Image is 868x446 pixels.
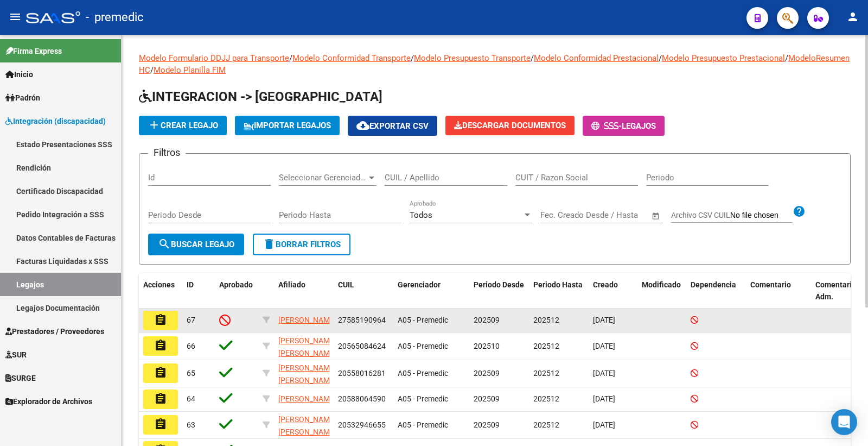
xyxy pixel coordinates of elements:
span: Firma Express [5,45,62,57]
mat-icon: cloud_download [356,119,369,132]
span: Integración (discapacidad) [5,115,106,127]
datatable-header-cell: Dependencia [686,273,746,309]
span: Archivo CSV CUIL [671,211,730,219]
span: 66 [187,342,195,350]
span: Inicio [5,68,33,80]
span: 27585190964 [338,316,386,324]
a: Modelo Presupuesto Transporte [414,53,531,63]
datatable-header-cell: Modificado [637,273,686,309]
span: IMPORTAR LEGAJOS [244,121,331,130]
mat-icon: add [148,118,161,131]
span: 202510 [474,342,500,350]
mat-icon: assignment [154,366,167,379]
span: Creado [593,280,618,289]
mat-icon: assignment [154,392,167,405]
datatable-header-cell: ID [182,273,215,309]
span: - premedic [86,5,144,29]
span: 65 [187,369,195,378]
span: Buscar Legajo [158,240,234,249]
span: Legajos [622,121,656,131]
span: [PERSON_NAME] [278,316,336,324]
span: Dependencia [691,280,736,289]
span: 202509 [474,394,500,403]
span: Explorador de Archivos [5,395,92,407]
datatable-header-cell: Comentario [746,273,811,309]
span: - [591,121,622,131]
span: 202509 [474,420,500,429]
span: Afiliado [278,280,305,289]
span: Comentario [750,280,791,289]
span: ID [187,280,194,289]
span: Periodo Hasta [533,280,583,289]
span: Comentario Adm. [815,280,856,301]
button: Open calendar [650,210,662,222]
span: 202512 [533,316,559,324]
span: A05 - Premedic [398,420,448,429]
mat-icon: assignment [154,339,167,352]
mat-icon: menu [9,10,22,23]
datatable-header-cell: Periodo Hasta [529,273,589,309]
span: 202509 [474,369,500,378]
a: Modelo Planilla FIM [154,65,226,75]
span: SUR [5,349,27,361]
span: 63 [187,420,195,429]
span: Aprobado [219,280,253,289]
div: Open Intercom Messenger [831,409,857,435]
span: 64 [187,394,195,403]
span: [DATE] [593,394,615,403]
mat-icon: delete [263,237,276,250]
span: Seleccionar Gerenciador [279,173,367,183]
span: 202512 [533,369,559,378]
span: [DATE] [593,420,615,429]
span: [DATE] [593,316,615,324]
span: Crear Legajo [148,121,218,130]
a: Modelo Presupuesto Prestacional [662,53,785,63]
datatable-header-cell: Acciones [139,273,182,309]
span: 20565084624 [338,342,386,350]
span: [DATE] [593,342,615,350]
span: 202509 [474,316,500,324]
span: CUIL [338,280,354,289]
span: Acciones [143,280,175,289]
span: 202512 [533,420,559,429]
button: Crear Legajo [139,116,227,135]
button: Exportar CSV [348,116,437,136]
span: [PERSON_NAME] [PERSON_NAME] [278,336,336,357]
button: IMPORTAR LEGAJOS [235,116,340,135]
input: Archivo CSV CUIL [730,211,793,221]
span: A05 - Premedic [398,394,448,403]
span: Periodo Desde [474,280,524,289]
span: Borrar Filtros [263,240,341,249]
span: Padrón [5,92,40,104]
span: [PERSON_NAME] [278,394,336,403]
span: SURGE [5,372,36,384]
span: Todos [410,210,432,220]
datatable-header-cell: Periodo Desde [469,273,529,309]
mat-icon: person [846,10,859,23]
input: Fecha inicio [540,210,584,220]
datatable-header-cell: CUIL [334,273,393,309]
button: Borrar Filtros [253,234,350,255]
span: Descargar Documentos [454,121,566,130]
span: A05 - Premedic [398,369,448,378]
mat-icon: assignment [154,313,167,326]
a: Modelo Conformidad Transporte [292,53,411,63]
span: Prestadores / Proveedores [5,325,104,337]
datatable-header-cell: Aprobado [215,273,258,309]
span: 67 [187,316,195,324]
span: Gerenciador [398,280,441,289]
mat-icon: assignment [154,418,167,431]
span: Exportar CSV [356,121,429,131]
button: Descargar Documentos [445,116,575,135]
a: Modelo Conformidad Prestacional [534,53,659,63]
span: [DATE] [593,369,615,378]
button: Buscar Legajo [148,234,244,255]
a: Modelo Formulario DDJJ para Transporte [139,53,289,63]
span: 202512 [533,394,559,403]
button: -Legajos [583,116,665,136]
span: 20558016281 [338,369,386,378]
span: INTEGRACION -> [GEOGRAPHIC_DATA] [139,89,382,104]
span: A05 - Premedic [398,342,448,350]
input: Fecha fin [594,210,647,220]
span: 20532946655 [338,420,386,429]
